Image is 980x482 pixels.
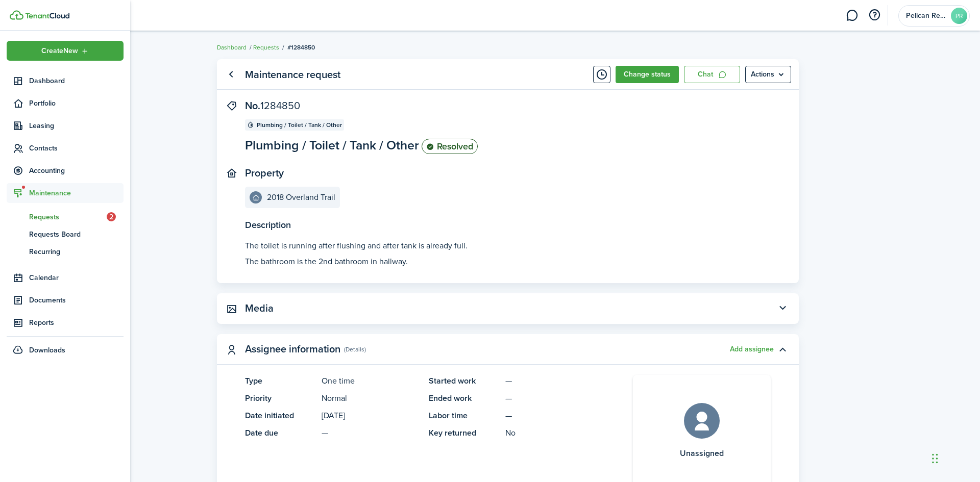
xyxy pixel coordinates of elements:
p: The toilet is running after flushing and after tank is already full. [245,240,771,252]
span: Dashboard [29,75,124,86]
panel-main-description: — [322,427,419,439]
span: 1284850 [260,98,300,113]
panel-main-title: Type [245,375,316,387]
span: Accounting [29,165,124,176]
span: Reports [29,317,124,328]
span: Pelican Realty [906,12,947,19]
a: Dashboard [7,71,124,91]
button: Timeline [593,66,610,83]
panel-main-title: Ended work [429,392,500,404]
a: Requests2 [7,208,124,225]
panel-main-title: Assignee information [245,343,340,355]
panel-main-title: Priority [245,392,316,404]
status: Resolved [422,139,478,154]
panel-main-description: — [505,375,602,387]
span: Create New [41,47,78,55]
p: The bathroom is the 2nd bathroom in hallway. [245,256,771,268]
span: Requests [29,212,107,222]
a: Dashboard [217,43,247,52]
a: Recurring [7,243,124,260]
card-title: Unassigned [680,449,724,458]
div: Drag [932,443,938,474]
a: Messaging [842,3,862,29]
span: Leasing [29,120,124,131]
panel-main-description: — [505,392,602,404]
panel-main-title: Property [245,167,284,179]
button: Open resource center [866,7,883,24]
panel-main-title: Labor time [429,410,500,422]
span: #1284850 [287,43,315,52]
panel-main-title: Started work [429,375,500,387]
panel-main-title: Maintenance request [245,69,340,81]
panel-main-title: Date initiated [245,410,316,422]
panel-main-title: No. [245,100,300,112]
button: Toggle accordion [774,300,791,317]
button: Actions [745,66,791,83]
span: Requests Board [29,229,124,240]
e-details-info-title: 2018 Overland Trail [267,193,335,202]
span: Downloads [29,345,65,356]
span: Recurring [29,246,124,257]
panel-main-description: Plumbing / Toilet / Tank / Other [245,136,478,155]
span: Documents [29,295,124,306]
span: Calendar [29,272,124,283]
span: Plumbing / Toilet / Tank / Other [257,120,342,130]
panel-main-subtitle: (Details) [344,345,366,354]
panel-main-description: Normal [322,392,419,404]
button: Toggle accordion [774,341,791,358]
panel-main-description: — [505,410,602,422]
button: Add assignee [730,345,774,353]
a: Requests Board [7,225,124,243]
a: Chat [684,66,740,83]
panel-main-description: One time [322,375,419,387]
panel-main-description: [DATE] [322,410,419,422]
span: 2 [107,212,116,221]
panel-main-description: No [505,427,602,439]
a: Go back [222,66,239,83]
img: TenantCloud [25,13,69,19]
button: Change status [616,66,679,83]
a: Requests [253,43,279,52]
panel-main-title: Description [245,218,771,232]
iframe: Chat Widget [811,372,980,482]
a: Reports [7,313,124,333]
panel-main-title: Key returned [429,427,500,439]
span: Maintenance [29,188,124,198]
span: Contacts [29,143,124,154]
panel-main-title: Date due [245,427,316,439]
panel-main-title: Media [245,302,274,314]
span: Portfolio [29,98,124,109]
avatar-text: PR [951,8,967,24]
button: Open menu [7,41,124,61]
img: TenantCloud [10,10,23,20]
